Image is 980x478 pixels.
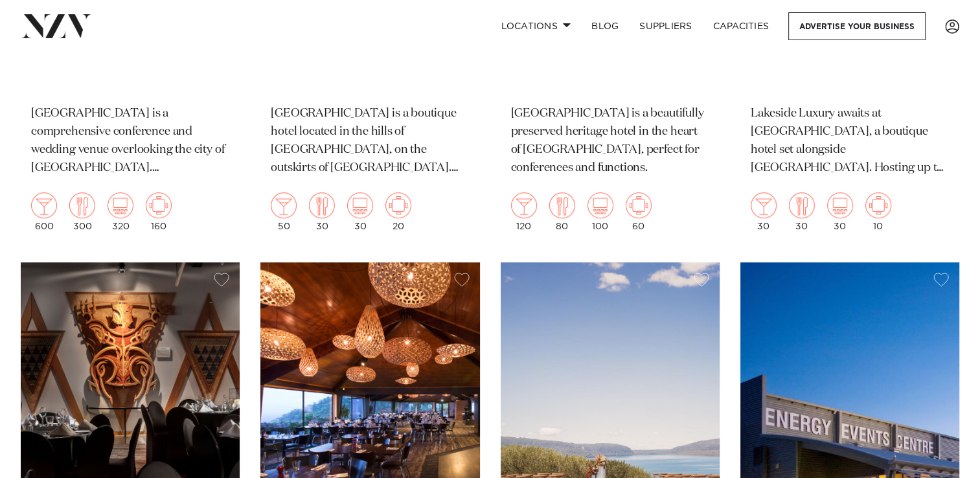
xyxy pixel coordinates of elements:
p: [GEOGRAPHIC_DATA] is a comprehensive conference and wedding venue overlooking the city of [GEOGRA... [31,105,229,177]
div: 50 [271,192,297,231]
img: meeting.png [146,192,172,218]
img: cocktail.png [751,192,777,218]
img: meeting.png [865,192,891,218]
a: Advertise your business [788,12,926,40]
img: dining.png [309,192,335,218]
img: cocktail.png [31,192,57,218]
img: meeting.png [385,192,411,218]
div: 20 [385,192,411,231]
img: theatre.png [108,192,133,218]
img: cocktail.png [511,192,537,218]
div: 60 [626,192,652,231]
a: Capacities [703,12,780,40]
p: Lakeside Luxury awaits at [GEOGRAPHIC_DATA], a boutique hotel set alongside [GEOGRAPHIC_DATA]. Ho... [751,105,949,177]
div: 30 [347,192,373,231]
img: dining.png [549,192,575,218]
div: 30 [751,192,777,231]
div: 30 [827,192,853,231]
div: 10 [865,192,891,231]
div: 320 [108,192,133,231]
div: 80 [549,192,575,231]
img: theatre.png [827,192,853,218]
p: [GEOGRAPHIC_DATA] is a boutique hotel located in the hills of [GEOGRAPHIC_DATA], on the outskirts... [271,105,469,177]
div: 30 [789,192,815,231]
img: nzv-logo.png [21,14,91,38]
img: meeting.png [626,192,652,218]
img: dining.png [69,192,95,218]
img: dining.png [789,192,815,218]
img: theatre.png [587,192,613,218]
a: BLOG [581,12,629,40]
div: 160 [146,192,172,231]
div: 100 [587,192,613,231]
a: SUPPLIERS [629,12,702,40]
div: 600 [31,192,57,231]
p: [GEOGRAPHIC_DATA] is a beautifully preserved heritage hotel in the heart of [GEOGRAPHIC_DATA], pe... [511,105,709,177]
img: theatre.png [347,192,373,218]
a: Locations [490,12,581,40]
div: 30 [309,192,335,231]
div: 300 [69,192,95,231]
img: cocktail.png [271,192,297,218]
div: 120 [511,192,537,231]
